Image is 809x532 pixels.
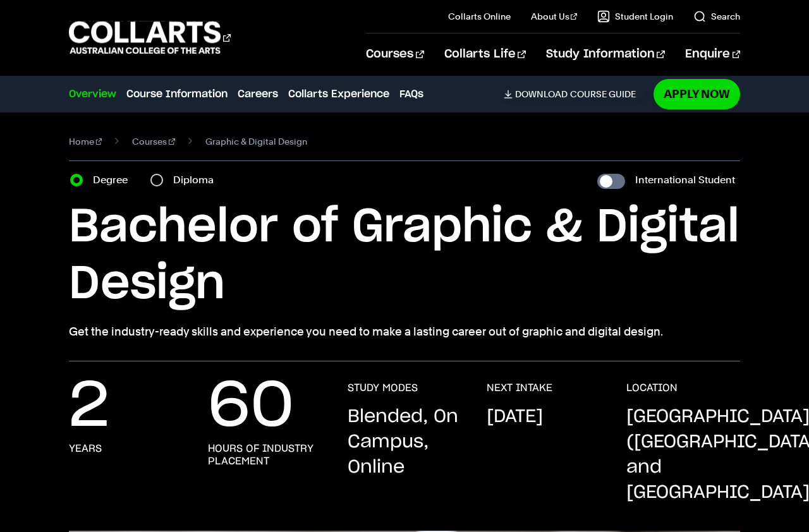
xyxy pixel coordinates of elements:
p: [DATE] [487,404,543,430]
p: 60 [208,382,294,432]
a: DownloadCourse Guide [504,88,646,100]
p: 2 [69,382,109,432]
h3: NEXT INTAKE [487,382,552,394]
a: About Us [531,10,578,23]
a: FAQs [399,87,423,102]
div: Go to homepage [69,20,231,56]
h3: LOCATION [626,382,678,394]
h3: years [69,442,102,455]
h3: STUDY MODES [348,382,418,394]
a: Student Login [597,10,673,23]
a: Home [69,133,102,150]
a: Overview [69,87,116,102]
span: Graphic & Digital Design [205,133,307,150]
h1: Bachelor of Graphic & Digital Design [69,199,740,313]
a: Collarts Experience [288,87,389,102]
a: Careers [238,87,278,102]
a: Study Information [546,33,665,75]
label: Degree [93,171,135,189]
label: Diploma [173,171,221,189]
label: International Student [635,171,735,189]
a: Apply Now [654,79,740,109]
a: Enquire [685,33,740,75]
p: Blended, On Campus, Online [348,404,461,480]
p: Get the industry-ready skills and experience you need to make a lasting career out of graphic and... [69,323,740,341]
a: Collarts Life [444,33,526,75]
h3: hours of industry placement [208,442,322,468]
a: Course Information [126,87,228,102]
a: Courses [366,33,423,75]
a: Search [693,10,740,23]
a: Collarts Online [448,10,511,23]
a: Courses [132,133,175,150]
span: Download [515,88,568,100]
